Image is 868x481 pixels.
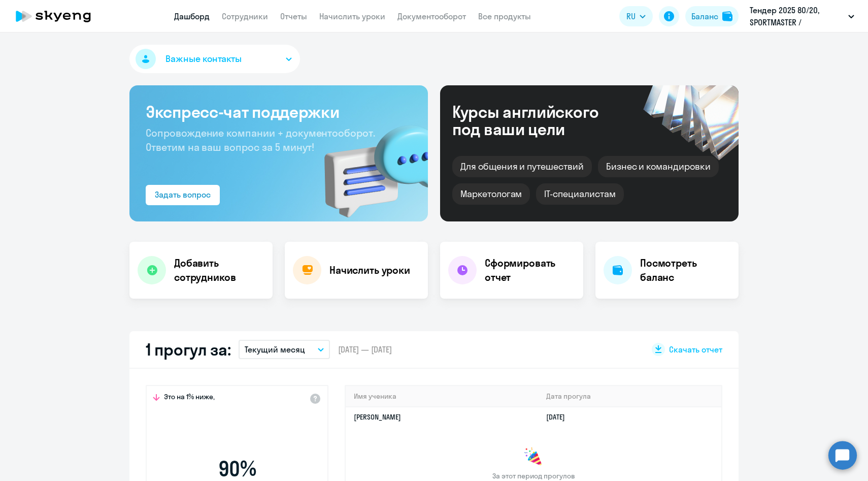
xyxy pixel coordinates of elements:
img: congrats [523,447,544,467]
h3: Экспресс-чат поддержки [146,102,412,122]
button: Важные контакты [129,45,300,73]
div: Для общения и путешествий [452,156,592,177]
p: Текущий месяц [245,343,305,356]
button: Задать вопрос [146,185,220,205]
a: [PERSON_NAME] [354,412,401,422]
button: Текущий месяц [239,340,330,359]
div: Задать вопрос [155,188,211,201]
th: Дата прогула [538,386,721,407]
button: RU [619,6,653,26]
span: Важные контакты [165,52,242,66]
a: Начислить уроки [319,11,385,21]
div: Баланс [691,10,718,22]
span: [DATE] — [DATE] [338,344,392,355]
h4: Сформировать отчет [485,256,575,284]
button: Балансbalance [685,6,739,26]
th: Имя ученика [346,386,538,407]
div: IT-специалистам [536,183,623,205]
span: Это на 1% ниже, [164,392,215,404]
img: bg-img [310,107,428,221]
span: 90 % [179,457,295,481]
a: Дашборд [174,11,210,21]
h4: Добавить сотрудников [174,256,264,284]
a: [DATE] [546,412,573,422]
h2: 1 прогул за: [146,339,230,360]
button: Тендер 2025 80/20, SPORTMASTER / Спортмастер [745,4,859,28]
a: Документооборот [397,11,466,21]
span: RU [626,10,636,22]
a: Все продукты [478,11,531,21]
div: Курсы английского под ваши цели [452,103,626,138]
span: Скачать отчет [669,344,722,355]
div: Маркетологам [452,183,530,205]
div: Бизнес и командировки [598,156,719,177]
span: Сопровождение компании + документооборот. Ответим на ваш вопрос за 5 минут! [146,126,375,153]
img: balance [722,11,732,21]
a: Сотрудники [222,11,268,21]
a: Отчеты [280,11,307,21]
h4: Посмотреть баланс [640,256,730,284]
p: Тендер 2025 80/20, SPORTMASTER / Спортмастер [750,4,844,28]
h4: Начислить уроки [329,263,410,277]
